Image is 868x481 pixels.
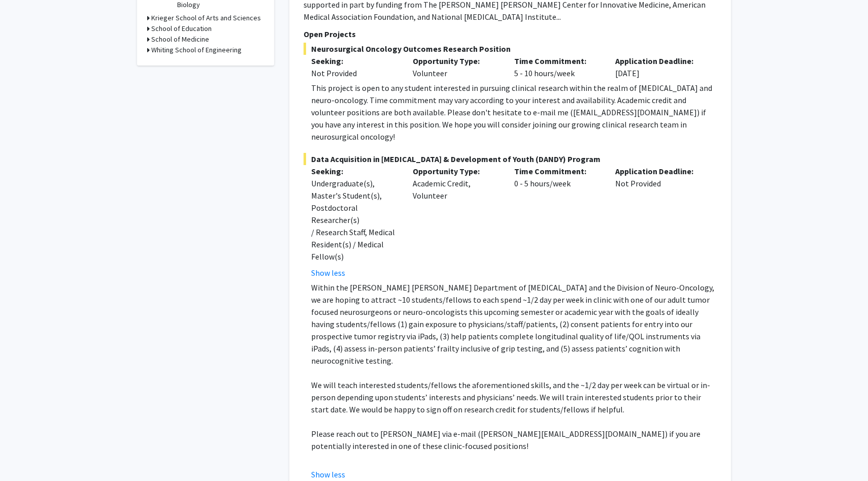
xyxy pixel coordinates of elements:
[151,34,209,45] h3: School of Medicine
[413,165,499,177] p: Opportunity Type:
[615,55,702,67] p: Application Deadline:
[304,28,717,40] p: Open Projects
[514,55,600,67] p: Time Commitment:
[507,55,608,79] div: 5 - 10 hours/week
[405,165,507,279] div: Academic Credit, Volunteer
[615,165,702,177] p: Application Deadline:
[311,428,717,452] p: Please reach out to [PERSON_NAME] via e-mail ([PERSON_NAME][EMAIL_ADDRESS][DOMAIN_NAME]) if you a...
[311,379,717,415] p: We will teach interested students/fellows the aforementioned skills, and the ~1/2 day per week ca...
[8,435,43,473] iframe: Chat
[413,55,499,67] p: Opportunity Type:
[151,13,261,23] h3: Krieger School of Arts and Sciences
[514,165,600,177] p: Time Commitment:
[304,153,717,165] span: Data Acquisition in [MEDICAL_DATA] & Development of Youth (DANDY) Program
[311,67,397,79] div: Not Provided
[311,55,397,67] p: Seeking:
[311,82,717,143] div: This project is open to any student interested in pursuing clinical research within the realm of ...
[311,267,345,279] button: Show less
[405,55,507,79] div: Volunteer
[311,165,397,177] p: Seeking:
[608,165,709,279] div: Not Provided
[311,177,397,263] div: Undergraduate(s), Master's Student(s), Postdoctoral Researcher(s) / Research Staff, Medical Resid...
[151,23,212,34] h3: School of Education
[151,45,242,55] h3: Whiting School of Engineering
[507,165,608,279] div: 0 - 5 hours/week
[311,468,345,480] button: Show less
[311,281,717,367] p: Within the [PERSON_NAME] [PERSON_NAME] Department of [MEDICAL_DATA] and the Division of Neuro-Onc...
[608,55,709,79] div: [DATE]
[304,43,717,55] span: Neurosurgical Oncology Outcomes Research Position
